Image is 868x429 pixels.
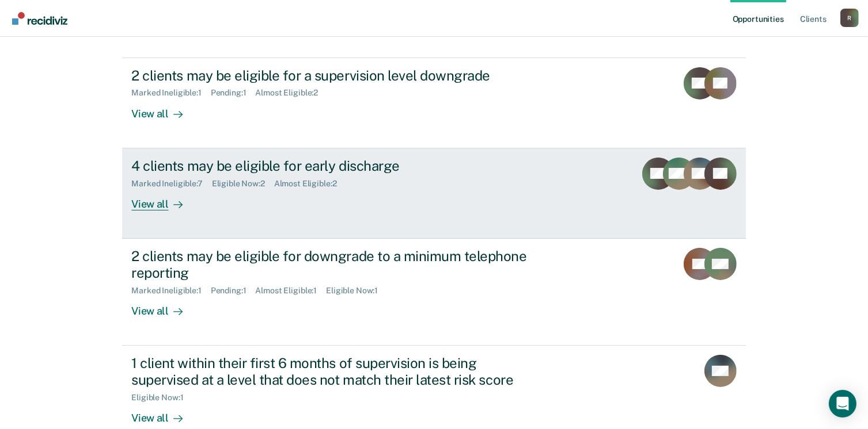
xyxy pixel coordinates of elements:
[212,179,274,189] div: Eligible Now : 2
[122,148,745,239] a: 4 clients may be eligible for early dischargeMarked Ineligible:7Eligible Now:2Almost Eligible:2Vi...
[131,248,536,281] div: 2 clients may be eligible for downgrade to a minimum telephone reporting
[122,58,745,148] a: 2 clients may be eligible for a supervision level downgradeMarked Ineligible:1Pending:1Almost Eli...
[326,286,387,296] div: Eligible Now : 1
[131,98,196,120] div: View all
[840,9,859,27] button: Profile dropdown button
[131,402,196,424] div: View all
[840,9,859,27] div: R
[131,158,536,174] div: 4 clients may be eligible for early discharge
[211,286,256,296] div: Pending : 1
[256,286,327,296] div: Almost Eligible : 1
[131,88,210,98] div: Marked Ineligible : 1
[131,295,196,317] div: View all
[256,88,328,98] div: Almost Eligible : 2
[131,188,196,210] div: View all
[274,179,346,189] div: Almost Eligible : 2
[131,67,536,84] div: 2 clients may be eligible for a supervision level downgrade
[131,355,536,388] div: 1 client within their first 6 months of supervision is being supervised at a level that does not ...
[211,88,256,98] div: Pending : 1
[829,390,856,417] div: Open Intercom Messenger
[131,179,211,189] div: Marked Ineligible : 7
[131,393,192,403] div: Eligible Now : 1
[131,286,210,296] div: Marked Ineligible : 1
[12,12,67,25] img: Recidiviz
[122,239,745,346] a: 2 clients may be eligible for downgrade to a minimum telephone reportingMarked Ineligible:1Pendin...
